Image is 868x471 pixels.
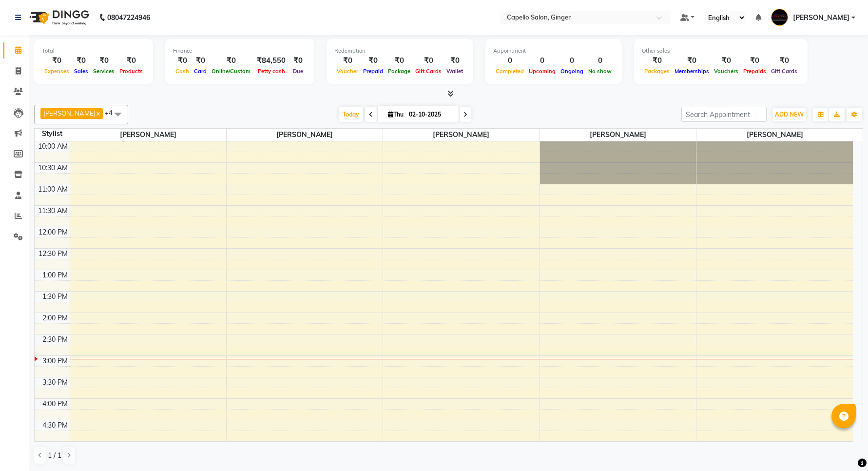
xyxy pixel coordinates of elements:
div: 0 [493,55,526,66]
span: [PERSON_NAME] [43,109,96,117]
span: Gift Cards [413,68,444,75]
div: ₹0 [173,55,192,66]
div: 0 [526,55,558,66]
div: ₹84,550 [253,55,289,66]
div: 11:00 AM [36,184,70,195]
div: Other sales [642,47,800,55]
div: 0 [586,55,614,66]
div: ₹0 [413,55,444,66]
span: Wallet [444,68,465,75]
div: 4:30 PM [40,420,70,431]
div: ₹0 [642,55,672,66]
div: ₹0 [91,55,117,66]
div: ₹0 [192,55,209,66]
div: 10:00 AM [36,141,70,152]
div: ₹0 [444,55,465,66]
div: ₹0 [712,55,741,66]
span: Voucher [334,68,361,75]
span: [PERSON_NAME] [540,129,696,141]
div: ₹0 [289,55,307,66]
span: Card [192,68,209,75]
span: Upcoming [526,68,558,75]
div: ₹0 [334,55,361,66]
div: ₹0 [361,55,386,66]
div: ₹0 [209,55,253,66]
div: 5:00 PM [40,442,70,452]
div: Redemption [334,47,465,55]
b: 08047224946 [107,4,150,31]
span: No show [586,68,614,75]
span: Expenses [42,68,72,75]
div: ₹0 [42,55,72,66]
div: 3:00 PM [40,356,70,366]
div: ₹0 [741,55,769,66]
img: logo [25,4,92,31]
div: ₹0 [72,55,91,66]
div: ₹0 [769,55,800,66]
span: Due [290,68,306,75]
div: 3:30 PM [40,377,70,388]
span: +4 [105,109,120,117]
div: Stylist [35,129,70,139]
span: Ongoing [558,68,586,75]
div: 12:00 PM [37,227,70,237]
div: Total [42,47,145,55]
span: Products [117,68,145,75]
span: Cash [173,68,192,75]
div: 1:00 PM [40,270,70,280]
div: 2:00 PM [40,313,70,323]
span: Petty cash [255,68,288,75]
div: ₹0 [117,55,145,66]
div: Appointment [493,47,614,55]
div: 12:30 PM [37,249,70,259]
div: ₹0 [386,55,413,66]
span: [PERSON_NAME] [793,13,849,23]
button: ADD NEW [772,108,806,121]
span: [PERSON_NAME] [383,129,539,141]
input: 2025-10-02 [406,107,455,122]
div: 4:00 PM [40,399,70,409]
span: Online/Custom [209,68,253,75]
div: 2:30 PM [40,334,70,345]
div: 1:30 PM [40,292,70,302]
span: Completed [493,68,526,75]
span: Thu [386,111,406,118]
span: Gift Cards [769,68,800,75]
span: Today [339,107,363,122]
span: [PERSON_NAME] [227,129,383,141]
span: Prepaids [741,68,769,75]
div: ₹0 [672,55,712,66]
span: Packages [642,68,672,75]
span: Prepaid [361,68,386,75]
span: Package [386,68,413,75]
span: Memberships [672,68,712,75]
div: 10:30 AM [36,163,70,173]
div: Finance [173,47,307,55]
span: [PERSON_NAME] [70,129,226,141]
a: x [96,109,100,117]
img: Capello Ginger [771,9,788,26]
div: 0 [558,55,586,66]
span: Services [91,68,117,75]
span: [PERSON_NAME] [696,129,853,141]
span: Sales [72,68,91,75]
input: Search Appointment [681,107,767,122]
span: ADD NEW [775,111,804,118]
span: Vouchers [712,68,741,75]
div: 11:30 AM [36,206,70,216]
span: 1 / 1 [48,451,61,461]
